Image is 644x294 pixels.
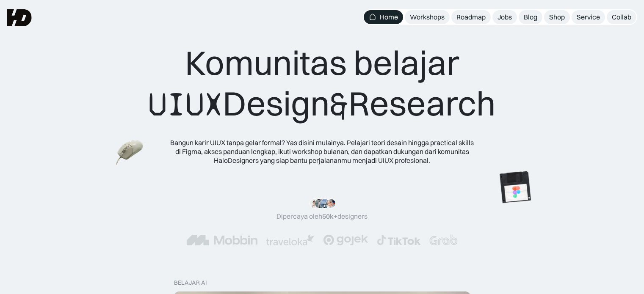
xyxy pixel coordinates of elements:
[524,13,537,22] div: Blog
[519,10,542,24] a: Blog
[492,10,517,24] a: Jobs
[451,10,491,24] a: Roadmap
[148,84,223,125] span: UIUX
[276,212,368,221] div: Dipercaya oleh designers
[544,10,570,24] a: Shop
[410,13,445,22] div: Workshops
[612,13,631,22] div: Collab
[380,13,398,22] div: Home
[170,138,475,165] div: Bangun karir UIUX tanpa gelar formal? Yas disini mulainya. Pelajari teori desain hingga practical...
[456,13,486,22] div: Roadmap
[148,42,496,125] div: Komunitas belajar Design Research
[577,13,600,22] div: Service
[498,13,512,22] div: Jobs
[174,279,207,286] div: belajar ai
[330,84,348,125] span: &
[364,10,403,24] a: Home
[405,10,450,24] a: Workshops
[572,10,605,24] a: Service
[549,13,565,22] div: Shop
[322,212,337,220] span: 50k+
[607,10,636,24] a: Collab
